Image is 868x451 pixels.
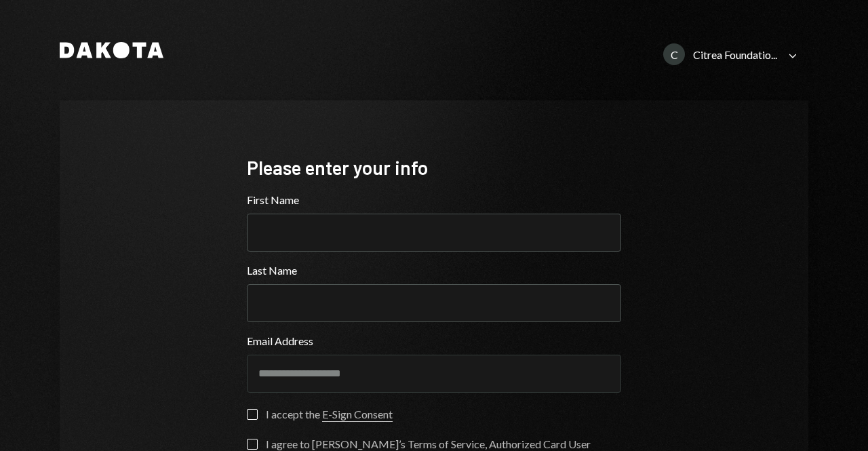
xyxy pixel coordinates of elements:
[693,48,777,61] div: Citrea Foundatio...
[663,43,685,65] div: C
[247,333,621,349] label: Email Address
[247,262,621,279] label: Last Name
[322,408,393,422] a: E-Sign Consent
[266,406,393,423] div: I accept the
[247,192,621,208] label: First Name
[247,155,621,181] div: Please enter your info
[247,409,258,420] button: I accept the E-Sign Consent
[247,439,258,450] button: I agree to [PERSON_NAME]’s Terms of Service, Authorized Card User Terms, Privacy Policy and to re...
